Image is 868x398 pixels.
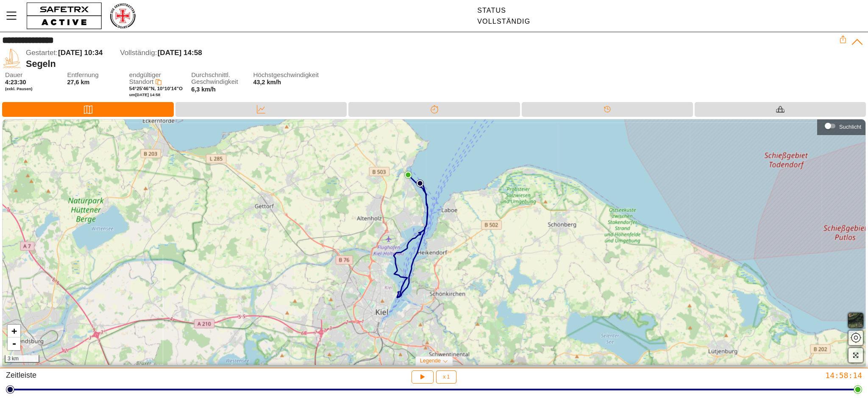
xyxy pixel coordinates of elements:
[420,358,441,364] font: Legende
[2,102,174,117] div: Karte
[695,102,866,117] div: Ausrüstung
[67,79,89,86] font: 27,6 km
[477,7,506,14] font: Status
[825,371,862,380] font: 14:58:14
[522,102,693,117] div: Zeitleiste
[477,18,530,25] font: Vollständig
[5,86,33,91] font: (exkl. Pausen)
[120,49,157,57] font: Vollständig:
[109,2,136,30] img: RescueLogo.png
[129,71,161,86] font: endgültiger Standort
[11,326,17,336] font: +
[158,49,202,57] font: [DATE] 14:58
[839,124,861,130] font: Suchlicht
[191,86,216,93] font: 6,3 km/h
[175,102,347,117] div: Daten
[5,79,26,86] font: 4:23:30
[821,120,861,133] div: Suchlicht
[67,71,98,78] font: Entfernung
[253,79,281,86] font: 43,2 km/h
[6,371,36,379] font: Zeitleiste
[8,325,20,337] a: Vergrößern
[11,338,17,349] font: -
[26,58,56,69] font: Segeln
[404,171,412,179] img: PathEnd.svg
[416,180,424,187] img: PathStart.svg
[348,102,520,117] div: Trennung
[58,49,103,57] font: [DATE] 10:34
[8,337,20,350] a: Herauszoomen
[776,105,785,113] img: Equipment_Black.svg
[436,370,456,384] button: x 1
[8,356,19,362] font: 3 km
[443,374,450,380] font: x 1
[191,71,238,86] font: Durchschnittl. Geschwindigkeit
[135,92,160,97] font: [DATE] 14:58
[129,92,135,97] font: um
[129,86,183,91] font: 54°25'46"N, 10°10'14"O
[5,71,22,78] font: Dauer
[26,49,58,57] font: Gestartet:
[2,49,22,68] img: SAILING.svg
[253,71,319,78] font: Höchstgeschwindigkeit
